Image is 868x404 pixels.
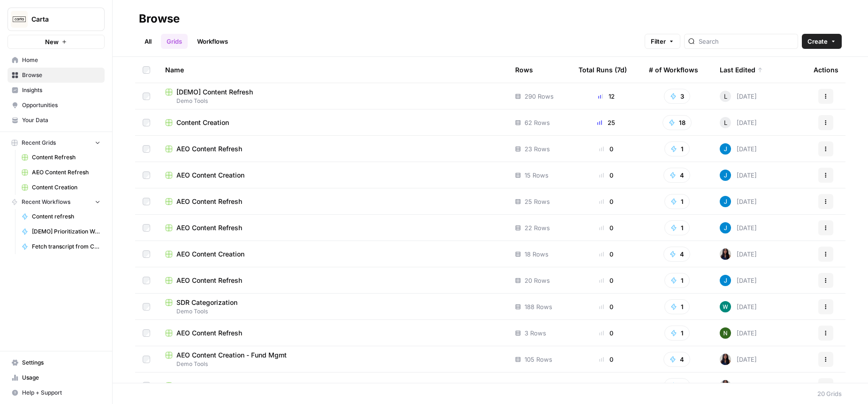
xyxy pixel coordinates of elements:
[17,224,105,239] a: [DEMO] Prioritization Workflow for creation
[8,68,105,83] a: Browse
[664,378,690,393] button: 2
[8,53,105,68] a: Home
[515,57,533,83] div: Rows
[525,249,548,259] span: 18 Rows
[664,194,690,209] button: 1
[579,328,634,338] div: 0
[176,144,242,154] span: AEO Content Refresh
[720,222,731,233] img: z620ml7ie90s7uun3xptce9f0frp
[8,113,105,128] a: Your Data
[525,171,548,180] span: 15 Rows
[699,37,794,46] input: Search
[720,196,731,207] img: z620ml7ie90s7uun3xptce9f0frp
[720,170,757,181] div: [DATE]
[579,249,634,259] div: 0
[8,370,105,385] a: Usage
[176,350,287,360] span: AEO Content Creation - Fund Mgmt
[724,118,727,127] span: L
[720,301,757,312] div: [DATE]
[32,212,100,221] span: Content refresh
[579,223,634,233] div: 0
[817,389,842,398] div: 20 Grids
[176,276,242,285] span: AEO Content Refresh
[649,57,698,83] div: # of Workflows
[720,143,731,155] img: z620ml7ie90s7uun3xptce9f0frp
[17,165,105,180] a: AEO Content Refresh
[165,87,500,105] a: [DEMO] Content RefreshDemo Tools
[662,115,692,130] button: 18
[191,34,234,49] a: Workflows
[165,223,500,233] a: AEO Content Refresh
[720,354,757,365] div: [DATE]
[720,222,757,233] div: [DATE]
[165,328,500,338] a: AEO Content Refresh
[807,37,828,46] span: Create
[525,223,550,233] span: 22 Rows
[176,298,237,307] span: SDR Categorization
[165,381,500,390] a: Customer stories + webinar transcripts
[8,98,105,113] a: Opportunities
[720,57,763,83] div: Last Edited
[664,220,690,235] button: 1
[525,381,550,390] span: 80 Rows
[165,197,500,206] a: AEO Content Refresh
[814,57,838,83] div: Actions
[720,117,757,128] div: [DATE]
[22,71,100,79] span: Browse
[165,249,500,259] a: AEO Content Creation
[22,116,100,124] span: Your Data
[8,35,105,49] button: New
[579,118,634,127] div: 25
[17,209,105,224] a: Content refresh
[720,301,731,312] img: vaiar9hhcrg879pubqop5lsxqhgw
[22,373,100,382] span: Usage
[32,242,100,251] span: Fetch transcript from Chorus
[22,139,56,147] span: Recent Grids
[525,197,550,206] span: 25 Rows
[664,141,690,156] button: 1
[579,197,634,206] div: 0
[176,197,242,206] span: AEO Content Refresh
[139,11,180,26] div: Browse
[664,89,690,104] button: 3
[22,101,100,109] span: Opportunities
[720,275,757,286] div: [DATE]
[8,8,105,31] button: Workspace: Carta
[176,118,229,127] span: Content Creation
[31,15,88,24] span: Carta
[8,83,105,98] a: Insights
[165,298,500,316] a: SDR CategorizationDemo Tools
[17,239,105,254] a: Fetch transcript from Chorus
[720,380,731,391] img: rox323kbkgutb4wcij4krxobkpon
[161,34,188,49] a: Grids
[720,327,757,339] div: [DATE]
[720,91,757,102] div: [DATE]
[525,328,546,338] span: 3 Rows
[720,354,731,365] img: rox323kbkgutb4wcij4krxobkpon
[45,37,59,47] span: New
[11,11,28,28] img: Carta Logo
[579,302,634,311] div: 0
[720,327,731,339] img: g4o9tbhziz0738ibrok3k9f5ina6
[32,153,100,162] span: Content Refresh
[720,380,757,391] div: [DATE]
[165,57,500,83] div: Name
[663,168,690,183] button: 4
[802,34,842,49] button: Create
[22,358,100,367] span: Settings
[664,299,690,314] button: 1
[165,171,500,180] a: AEO Content Creation
[645,34,680,49] button: Filter
[724,92,727,101] span: L
[22,56,100,64] span: Home
[525,118,550,127] span: 62 Rows
[32,183,100,192] span: Content Creation
[176,328,242,338] span: AEO Content Refresh
[664,326,690,341] button: 1
[176,249,244,259] span: AEO Content Creation
[176,171,244,180] span: AEO Content Creation
[17,180,105,195] a: Content Creation
[651,37,666,46] span: Filter
[8,136,105,150] button: Recent Grids
[579,381,634,390] div: 0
